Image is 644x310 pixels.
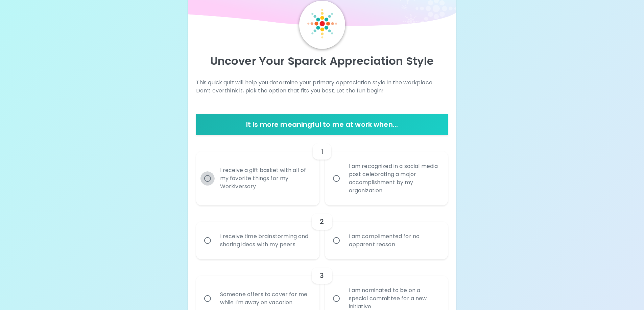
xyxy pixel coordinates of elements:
[215,158,316,199] div: I receive a gift basket with all of my favorite things for my Workiversary
[199,119,446,130] h6: It is more meaningful to me at work when...
[320,270,324,281] h6: 3
[196,54,448,68] p: Uncover Your Sparck Appreciation Style
[307,9,337,38] img: Sparck Logo
[196,135,448,205] div: choice-group-check
[343,154,445,203] div: I am recognized in a social media post celebrating a major accomplishment by my organization
[196,79,448,95] p: This quick quiz will help you determine your primary appreciation style in the workplace. Don’t o...
[320,216,324,227] h6: 2
[215,224,316,257] div: I receive time brainstorming and sharing ideas with my peers
[343,224,445,257] div: I am complimented for no apparent reason
[196,205,448,259] div: choice-group-check
[321,146,323,157] h6: 1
